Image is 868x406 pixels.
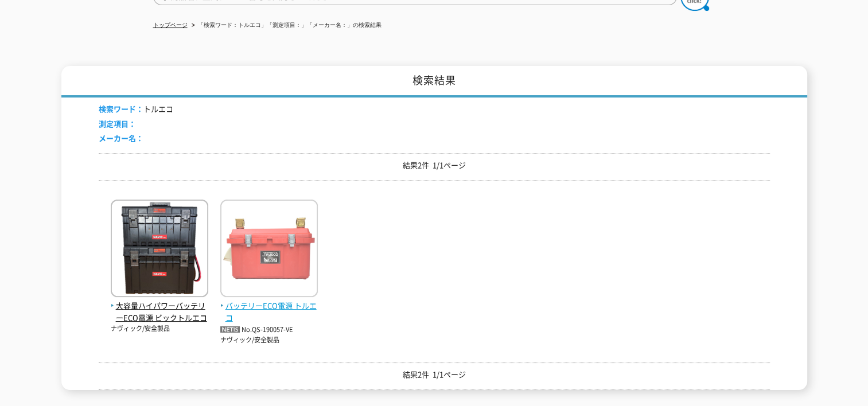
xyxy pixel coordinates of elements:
[111,300,208,324] span: 大容量ハイパワーバッテリーECO電源 ビックトルエコ
[99,118,136,129] span: 測定項目：
[99,159,770,171] p: 結果2件 1/1ページ
[189,19,382,32] li: 「検索ワード：トルエコ」「測定項目：」「メーカー名：」の検索結果
[220,300,318,324] span: バッテリーECO電源 トルエコ
[99,132,143,143] span: メーカー名：
[61,66,807,97] h1: 検索結果
[220,200,318,300] img: トルエコ
[111,200,208,300] img: ビックトルエコ
[111,324,208,334] p: ナヴィック/安全製品
[220,288,318,323] a: バッテリーECO電源 トルエコ
[99,369,770,381] p: 結果2件 1/1ページ
[153,22,188,28] a: トップページ
[99,103,143,114] span: 検索ワード：
[220,324,318,336] p: No.QS-190057-VE
[220,335,318,345] p: ナヴィック/安全製品
[99,103,173,115] li: トルエコ
[111,288,208,323] a: 大容量ハイパワーバッテリーECO電源 ビックトルエコ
